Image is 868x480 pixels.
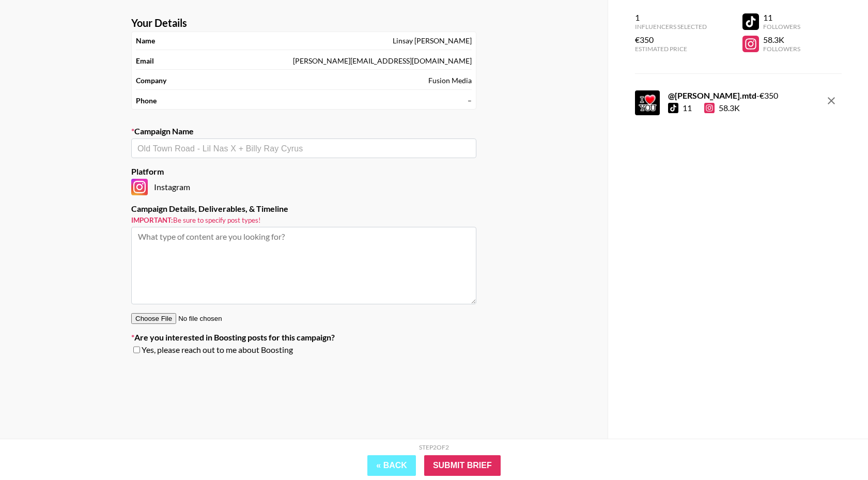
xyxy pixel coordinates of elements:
div: [PERSON_NAME][EMAIL_ADDRESS][DOMAIN_NAME] [293,56,472,66]
div: 11 [683,103,692,113]
div: 11 [763,12,800,23]
span: Yes, please reach out to me about Boosting [142,345,293,355]
strong: Your Details [131,17,187,29]
label: Campaign Details, Deliverables, & Timeline [131,204,476,214]
strong: Email [136,56,154,66]
div: 1 [635,12,707,23]
div: 58.3K [704,103,740,113]
img: Instagram [131,179,148,195]
small: Be sure to specify post types! [131,216,476,225]
label: Platform [131,166,476,177]
button: « Back [367,455,416,476]
strong: Phone [136,96,157,105]
strong: @ [PERSON_NAME].mtd [668,90,756,100]
div: – [468,96,472,105]
input: Old Town Road - Lil Nas X + Billy Ray Cyrus [137,143,470,154]
label: Campaign Name [131,126,476,136]
label: Are you interested in Boosting posts for this campaign? [131,332,476,343]
div: Linsay [PERSON_NAME] [393,36,472,45]
strong: Name [136,36,155,45]
div: €350 [635,35,707,45]
div: Fusion Media [428,76,472,85]
div: Step 2 of 2 [419,443,449,451]
div: Instagram [131,179,476,195]
div: Followers [763,45,800,53]
div: Estimated Price [635,45,707,53]
div: - € 350 [668,90,778,101]
div: 58.3K [763,35,800,45]
input: Submit Brief [424,455,501,476]
button: remove [821,90,842,111]
strong: Important: [131,216,173,224]
div: Followers [763,23,800,30]
strong: Company [136,76,166,85]
div: Influencers Selected [635,23,707,30]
